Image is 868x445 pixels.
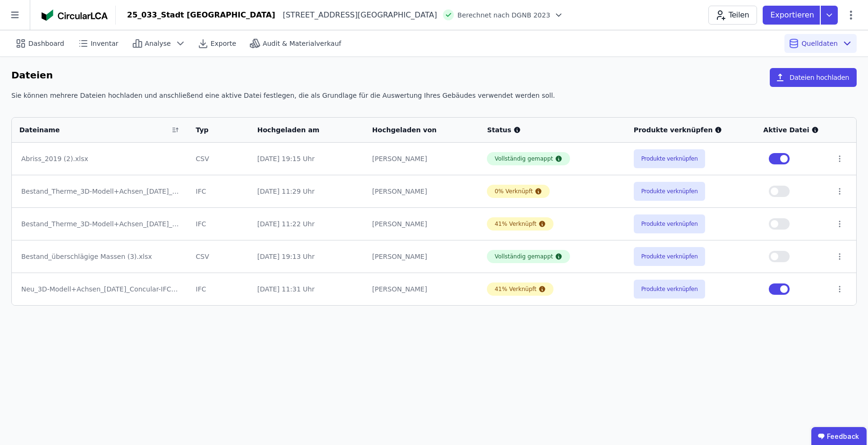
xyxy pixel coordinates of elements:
div: Bestand_Therme_3D-Modell+Achsen_[DATE]_IFC_2x3.ifc [21,219,179,229]
button: Produkte verknüpfen [634,280,706,299]
button: Dateien hochladen [770,68,857,87]
div: Hochgeladen von [372,125,460,135]
div: Hochgeladen am [257,125,345,135]
div: 25_033_Stadt [GEOGRAPHIC_DATA] [127,9,275,21]
div: [DATE] 11:31 Uhr [257,284,357,294]
div: [PERSON_NAME] [372,187,472,196]
div: IFC [196,284,242,294]
div: 41% Verknüpft [494,285,536,293]
div: [PERSON_NAME] [372,219,472,229]
div: [DATE] 19:13 Uhr [257,252,357,261]
button: Produkte verknüpfen [634,149,706,168]
div: IFC [196,219,242,229]
div: Neu_3D-Modell+Achsen_[DATE]_Concular-IFC2x3 Coordination View 2.0.ifc [21,284,179,294]
p: Exportieren [770,9,816,21]
span: Audit & Materialverkauf [263,39,341,48]
div: 41% Verknüpft [494,220,536,228]
div: [DATE] 19:15 Uhr [257,154,357,163]
div: Produkte verknüpfen [634,125,749,135]
div: [DATE] 11:29 Uhr [257,187,357,196]
div: 0% Verknüpft [494,188,533,195]
h6: Dateien [11,68,53,83]
span: Analyse [145,39,171,48]
div: Aktive Datei [763,125,820,135]
div: [DATE] 11:22 Uhr [257,219,357,229]
div: Status [487,125,618,135]
div: CSV [196,154,242,163]
button: Produkte verknüpfen [634,182,706,201]
button: Teilen [708,6,757,25]
div: Bestand_überschlägige Massen (3).xlsx [21,252,179,261]
button: Produkte verknüpfen [634,214,706,233]
div: Dateiname [19,125,168,135]
div: Abriss_2019 (2).xlsx [21,154,179,163]
span: Exporte [211,39,236,48]
span: Quelldaten [801,39,838,48]
img: Concular [42,9,108,21]
div: CSV [196,252,242,261]
div: [STREET_ADDRESS][GEOGRAPHIC_DATA] [275,9,437,21]
span: Berechnet nach DGNB 2023 [458,10,551,20]
div: Sie können mehrere Dateien hochladen und anschließend eine aktive Datei festlegen, die als Grundl... [11,91,857,108]
div: Vollständig gemappt [494,155,553,163]
div: [PERSON_NAME] [372,252,472,261]
div: IFC [196,187,242,196]
div: [PERSON_NAME] [372,154,472,163]
div: Typ [196,125,231,135]
button: Produkte verknüpfen [634,247,706,266]
div: [PERSON_NAME] [372,284,472,294]
div: Vollständig gemappt [494,253,553,260]
div: Bestand_Therme_3D-Modell+Achsen_[DATE]_IFC4.ifc [21,187,179,196]
span: Dashboard [28,39,64,48]
span: Inventar [91,39,119,48]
